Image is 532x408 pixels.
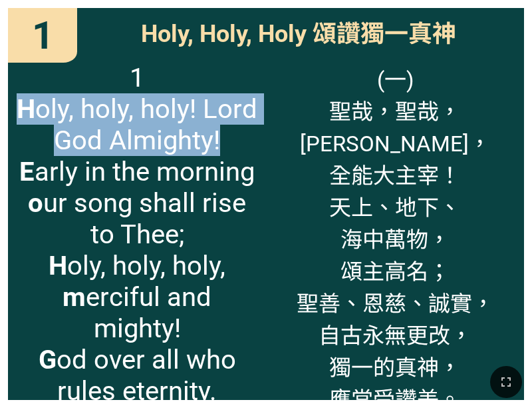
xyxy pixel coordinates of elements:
b: H [49,250,67,281]
span: 1 [32,13,54,58]
b: E [19,156,35,187]
b: G [39,344,57,375]
span: Holy, Holy, Holy 頌讚獨一真神 [141,14,456,49]
span: 1 oly, holy, holy! Lord God Almighty! arly in the morning ur song shall rise to Thee; oly, holy, ... [16,62,258,407]
b: o [28,187,43,219]
b: H [17,93,35,125]
b: m [63,281,86,313]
